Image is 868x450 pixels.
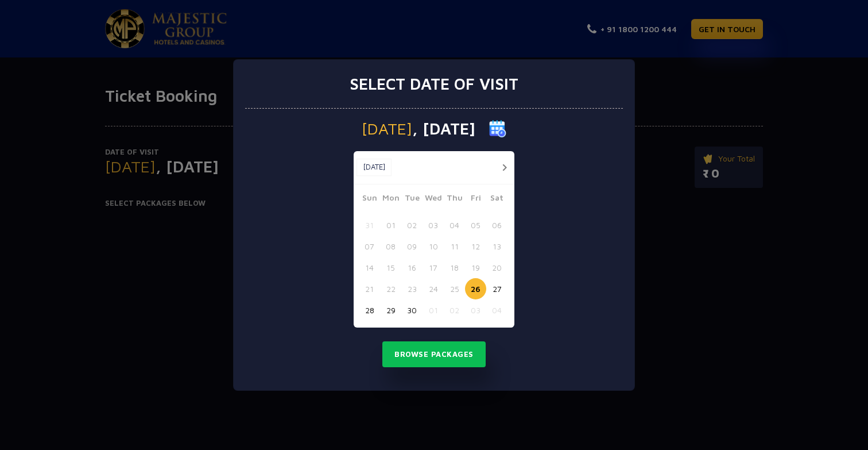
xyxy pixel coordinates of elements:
[465,299,486,321] button: 03
[423,278,444,299] button: 24
[380,236,401,257] button: 08
[401,191,423,207] span: Tue
[380,299,401,321] button: 29
[359,191,380,207] span: Sun
[382,341,486,368] button: Browse Packages
[350,74,518,94] h3: Select date of visit
[380,214,401,236] button: 01
[489,120,506,137] img: calender icon
[465,257,486,278] button: 19
[423,299,444,321] button: 01
[465,278,486,299] button: 26
[401,299,423,321] button: 30
[486,214,507,236] button: 06
[423,236,444,257] button: 10
[380,191,401,207] span: Mon
[486,278,507,299] button: 27
[359,257,380,278] button: 14
[486,236,507,257] button: 13
[423,257,444,278] button: 17
[380,278,401,299] button: 22
[359,214,380,236] button: 31
[359,236,380,257] button: 07
[486,299,507,321] button: 04
[486,191,507,207] span: Sat
[465,191,486,207] span: Fri
[486,257,507,278] button: 20
[444,236,465,257] button: 11
[444,299,465,321] button: 02
[356,159,392,176] button: [DATE]
[359,278,380,299] button: 21
[465,214,486,236] button: 05
[380,257,401,278] button: 15
[401,257,423,278] button: 16
[401,236,423,257] button: 09
[465,236,486,257] button: 12
[359,299,380,321] button: 28
[362,121,412,137] span: [DATE]
[423,191,444,207] span: Wed
[444,214,465,236] button: 04
[423,214,444,236] button: 03
[401,214,423,236] button: 02
[412,121,475,137] span: , [DATE]
[444,191,465,207] span: Thu
[444,278,465,299] button: 25
[444,257,465,278] button: 18
[401,278,423,299] button: 23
